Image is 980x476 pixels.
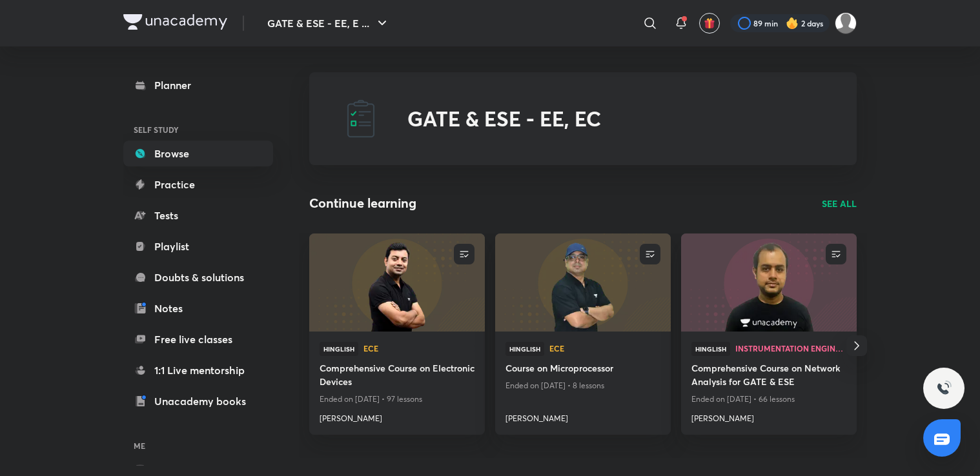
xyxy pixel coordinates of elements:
[309,233,485,332] a: new-thumbnail
[309,193,416,213] h2: Continue learning
[505,342,544,356] span: Hinglish
[549,344,660,353] a: ECE
[505,408,660,424] a: [PERSON_NAME]
[320,361,475,391] a: Comprehensive Course on Electronic Devices
[123,172,273,197] a: Practice
[123,357,273,383] a: 1:1 Live mentorship
[735,344,846,352] span: Instrumentation Engineering
[681,233,857,332] a: new-thumbnail
[123,14,227,30] img: Company Logo
[307,232,486,332] img: new-thumbnail
[123,72,273,98] a: Planner
[260,10,398,36] button: GATE & ESE - EE, E ...
[505,377,660,394] p: Ended on [DATE] • 8 lessons
[822,197,857,210] a: SEE ALL
[691,391,846,408] p: Ended on [DATE] • 66 lessons
[691,408,846,424] a: [PERSON_NAME]
[320,391,475,408] p: Ended on [DATE] • 97 lessons
[363,344,475,353] a: ECE
[691,342,730,356] span: Hinglish
[936,381,952,396] img: ttu
[340,98,382,139] img: GATE & ESE - EE, EC
[123,264,273,290] a: Doubts & solutions
[495,233,671,332] a: new-thumbnail
[123,233,273,259] a: Playlist
[123,326,273,352] a: Free live classes
[699,13,720,34] button: avatar
[320,342,358,356] span: Hinglish
[123,435,273,457] h6: ME
[363,344,475,352] span: ECE
[691,361,846,391] a: Comprehensive Course on Network Analysis for GATE & ESE
[735,344,846,353] a: Instrumentation Engineering
[679,232,858,332] img: new-thumbnail
[123,141,273,166] a: Browse
[123,388,273,414] a: Unacademy books
[704,17,715,29] img: avatar
[786,17,799,30] img: streak
[549,344,660,352] span: ECE
[835,12,857,34] img: Avantika Choudhary
[123,295,273,321] a: Notes
[493,232,672,332] img: new-thumbnail
[123,14,227,33] a: Company Logo
[123,203,273,228] a: Tests
[407,106,601,131] h2: GATE & ESE - EE, EC
[123,119,273,141] h6: SELF STUDY
[320,408,475,424] a: [PERSON_NAME]
[505,361,660,377] a: Course on Microprocessor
